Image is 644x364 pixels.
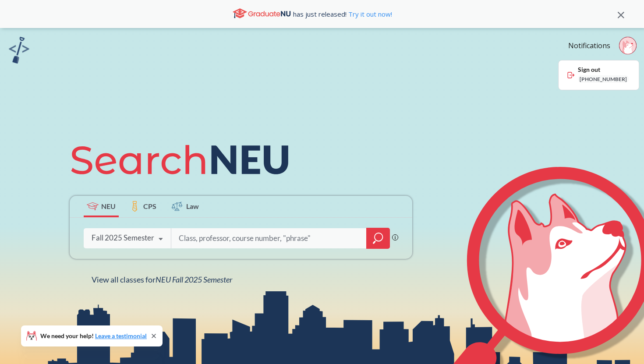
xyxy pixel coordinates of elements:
[347,10,392,18] a: Try it out now!
[373,232,383,244] svg: magnifying glass
[178,229,360,247] input: Class, professor, course number, "phrase"
[92,275,232,284] span: View all classes for
[578,75,629,83] span: [PHONE_NUMBER]
[9,37,29,64] img: sandbox logo
[101,201,116,211] span: NEU
[578,67,629,72] span: Sign out
[186,201,199,211] span: Law
[156,275,232,284] span: NEU Fall 2025 Semester
[293,9,392,19] span: has just released!
[143,201,156,211] span: CPS
[9,37,29,66] a: sandbox logo
[366,228,390,249] div: magnifying glass
[92,233,154,243] div: Fall 2025 Semester
[95,332,147,339] a: Leave a testimonial
[40,333,147,339] span: We need your help!
[568,41,610,50] a: Notifications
